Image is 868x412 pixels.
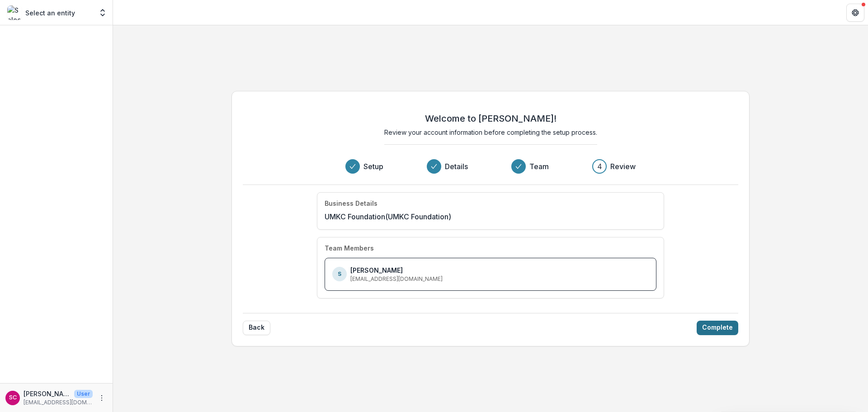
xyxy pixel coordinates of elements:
h3: Setup [363,161,383,172]
p: Select an entity [25,8,75,18]
div: Progress [345,159,636,174]
button: More [96,393,107,403]
h3: Details [445,161,468,172]
p: [EMAIL_ADDRESS][DOMAIN_NAME] [350,275,443,283]
p: S [338,270,341,278]
p: [EMAIL_ADDRESS][DOMAIN_NAME] [24,398,93,407]
p: Review your account information before completing the setup process. [384,128,597,137]
h3: Review [610,161,636,172]
img: Select an entity [7,5,22,20]
button: Back [243,321,270,335]
h2: Welcome to [PERSON_NAME]! [425,113,557,124]
button: Get Help [846,4,864,22]
button: Complete [697,321,738,335]
p: [PERSON_NAME] [24,389,71,398]
p: [PERSON_NAME] [350,265,403,275]
div: Sharon Colbert [9,395,17,401]
div: 4 [597,161,602,172]
h3: Team [529,161,549,172]
p: UMKC Foundation (UMKC Foundation) [325,211,451,222]
h4: Business Details [325,200,377,208]
button: Open entity switcher [96,4,109,22]
p: User [74,390,93,398]
h4: Team Members [325,245,374,252]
